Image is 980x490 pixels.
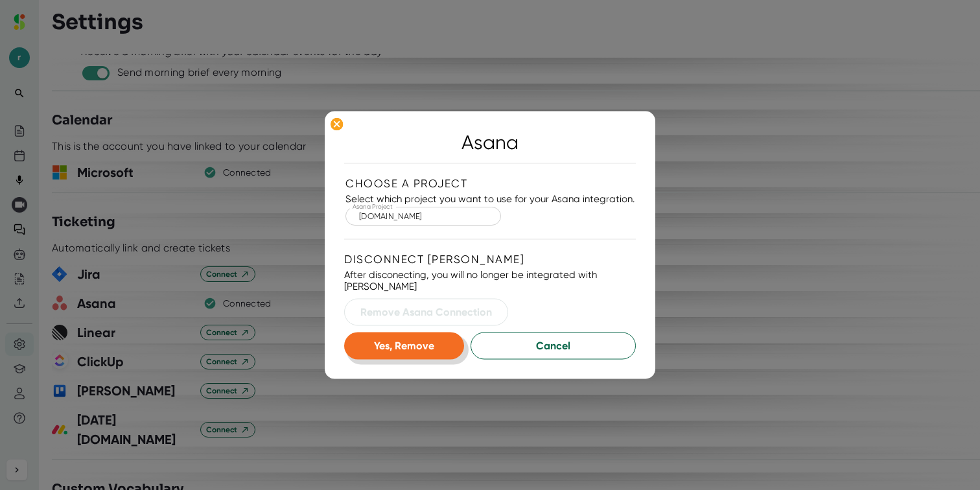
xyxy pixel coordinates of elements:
div: Asana [461,131,519,154]
input: Asana Project [356,209,491,223]
button: Yes, Remove [344,332,464,360]
span: Remove Asana Connection [360,305,492,320]
div: Disconnect [PERSON_NAME] [344,253,636,266]
button: Cancel [471,332,636,360]
div: Select which project you want to use for your Asana integration. [345,193,635,205]
div: Choose a project [345,177,635,190]
span: Yes, Remove [374,340,434,352]
div: After disconecting, you will no longer be integrated with [PERSON_NAME] [344,269,636,292]
div: Select a project [345,207,501,226]
button: Remove Asana Connection [344,299,508,326]
span: Cancel [487,338,620,354]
